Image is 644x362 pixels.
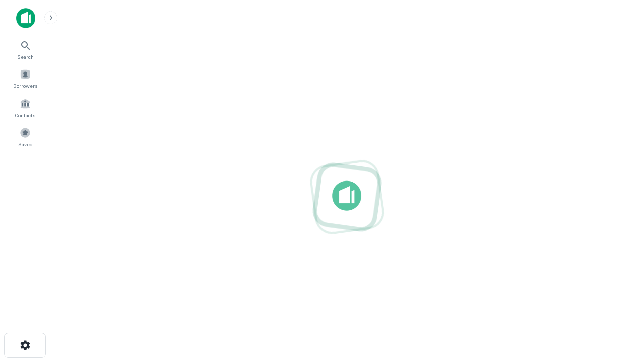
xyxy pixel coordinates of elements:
[16,8,35,28] img: capitalize-icon.png
[3,36,47,63] a: Search
[3,123,47,150] a: Saved
[3,65,47,92] a: Borrowers
[13,82,37,90] span: Borrowers
[594,282,644,330] iframe: Chat Widget
[15,111,35,119] span: Contacts
[18,140,33,148] span: Saved
[17,53,34,61] span: Search
[3,94,47,121] a: Contacts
